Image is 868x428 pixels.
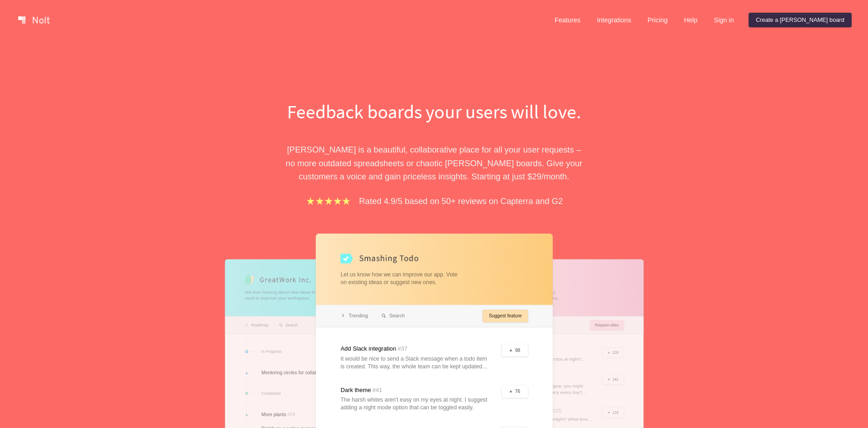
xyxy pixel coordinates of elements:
p: Rated 4.9/5 based on 50+ reviews on Capterra and G2 [359,194,563,208]
a: Integrations [590,13,638,27]
a: Create a [PERSON_NAME] board [749,13,852,27]
h1: Feedback boards your users will love. [277,98,591,125]
a: Features [547,13,588,27]
a: Sign in [707,13,741,27]
a: Pricing [640,13,675,27]
a: Help [677,13,705,27]
p: [PERSON_NAME] is a beautiful, collaborative place for all your user requests – no more outdated s... [277,143,591,183]
img: stars.b067e34983.png [305,196,352,206]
